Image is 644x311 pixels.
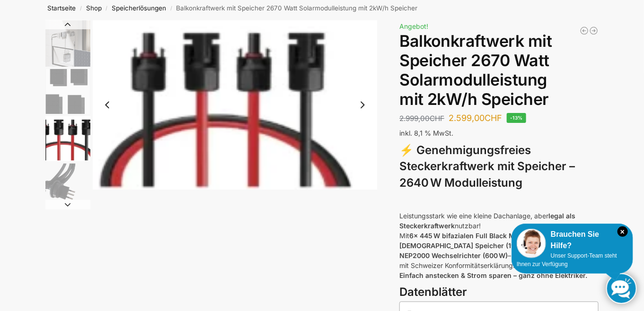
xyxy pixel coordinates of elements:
[112,4,166,12] a: Speicherlösungen
[399,114,444,123] bdi: 2.999,00
[507,113,526,123] span: -13%
[399,284,599,301] h3: Datenblätter
[449,113,502,123] bdi: 2.599,00
[93,20,378,190] img: Anschlusskabel_MC4
[618,226,628,237] i: Schließen
[399,211,599,280] p: Leistungsstark wie eine kleine Dachanlage, aber nutzbar! Mit , & und – komplett anschlussfertig m...
[43,20,90,68] li: 1 / 4
[517,229,546,258] img: Customer service
[45,20,90,29] button: Previous slide
[485,113,502,123] span: CHF
[93,20,378,190] li: 3 / 4
[76,5,86,12] span: /
[399,32,599,109] h1: Balkonkraftwerk mit Speicher 2670 Watt Solarmodulleistung mit 2kW/h Speicher
[43,162,90,209] li: 4 / 4
[517,229,628,251] div: Brauchen Sie Hilfe?
[399,242,538,250] strong: [DEMOGRAPHIC_DATA] Speicher (1920 Wh)
[399,129,453,137] span: inkl. 8,1 % MwSt.
[48,4,76,12] a: Startseite
[45,200,90,209] button: Next slide
[43,68,90,115] li: 2 / 4
[86,4,102,12] a: Shop
[399,22,428,30] span: Angebot!
[409,232,538,240] strong: 6x 445 W bifazialen Full Black Modulen
[166,5,176,12] span: /
[45,116,90,161] img: Anschlusskabel_MC4
[430,114,444,123] span: CHF
[102,5,112,12] span: /
[45,20,90,67] img: Zendure-solar-flow-Batteriespeicher für Balkonkraftwerke
[517,252,617,268] span: Unser Support-Team steht Ihnen zur Verfügung
[45,69,90,114] img: 6 Module bificiaL
[45,164,90,208] img: Anschlusskabel-3meter_schweizer-stecker
[580,26,589,35] a: 890/600 Watt Solarkraftwerk + 2,7 KW Batteriespeicher Genehmigungsfrei
[97,95,117,115] button: Previous slide
[43,115,90,162] li: 3 / 4
[589,26,599,35] a: Balkonkraftwerk 890 Watt Solarmodulleistung mit 2kW/h Zendure Speicher
[399,271,587,279] strong: Einfach anstecken & Strom sparen – ganz ohne Elektriker.
[399,142,599,191] h3: ⚡ Genehmigungsfreies Steckerkraftwerk mit Speicher – 2640 W Modulleistung
[353,95,372,115] button: Next slide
